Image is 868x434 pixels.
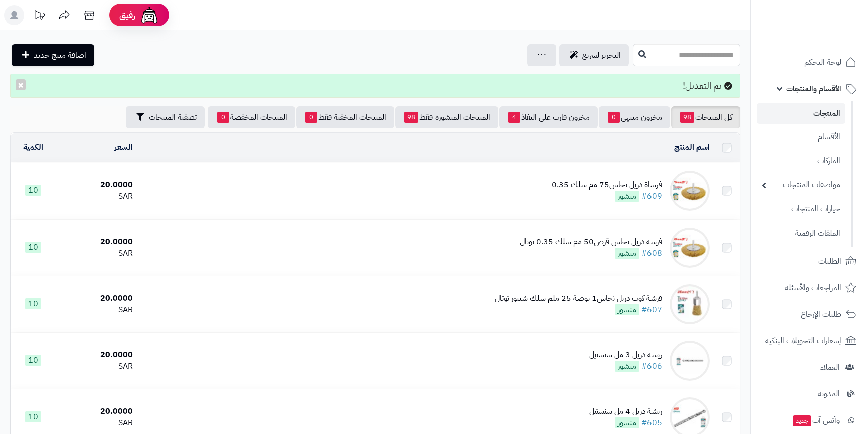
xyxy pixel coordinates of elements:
span: 10 [25,185,41,196]
span: 4 [508,112,520,123]
a: تحديثات المنصة [27,5,52,28]
a: المنتجات المنشورة فقط98 [395,106,498,128]
a: اسم المنتج [674,141,710,153]
div: SAR [60,248,133,259]
a: المراجعات والأسئلة [757,276,862,300]
span: 10 [25,355,41,366]
button: × [16,79,26,90]
span: لوحة التحكم [804,55,841,69]
img: ﺭﻳﺷﺔ ﺩﺭﻳﻝ 3 ﻣﻝ ﺳﻧﺳﺗﻳﻝ [670,341,710,381]
span: اضافة منتج جديد [34,49,86,61]
a: الملفات الرقمية [757,223,845,244]
img: ai-face.png [139,5,159,25]
span: 0 [608,112,620,123]
span: منشور [615,417,639,428]
div: ﻓﺭﺷﺔ ﺩﺭﻳﻝ ﻧﺣﺎﺱ ﻗﺭﺹ50 ﻣﻡ سلك 0.35 توتال [520,236,662,248]
a: التحرير لسريع [559,44,629,66]
span: الأقسام والمنتجات [786,82,841,96]
a: #605 [641,417,662,429]
img: logo-2.png [800,18,858,39]
span: منشور [615,191,639,202]
span: المدونة [818,387,840,401]
a: الماركات [757,150,845,172]
a: #608 [641,247,662,259]
span: التحرير لسريع [582,49,621,61]
a: المنتجات [757,103,845,124]
span: طلبات الإرجاع [801,307,841,321]
span: رفيق [119,9,135,21]
span: منشور [615,248,639,259]
span: منشور [615,361,639,372]
div: 20.0000 [60,179,133,191]
a: المنتجات المخفية فقط0 [296,106,394,128]
a: #607 [641,304,662,316]
a: مخزون قارب على النفاذ4 [499,106,598,128]
a: الأقسام [757,126,845,148]
span: 0 [305,112,317,123]
span: تصفية المنتجات [149,111,197,123]
a: مخزون منتهي0 [599,106,670,128]
img: ﻓﺭﺷﺔ ﻛﻭﺏ ﺩﺭﻳﻝ ﻧﺣﺎﺱ1 بوصة 25 ملم سلك شنيور توتال [670,284,710,324]
div: SAR [60,361,133,372]
span: منشور [615,304,639,315]
div: تم التعديل! [10,74,740,98]
a: #609 [641,190,662,202]
div: SAR [60,304,133,316]
a: كل المنتجات98 [671,106,740,128]
span: 98 [404,112,418,123]
a: الطلبات [757,249,862,273]
span: العملاء [820,360,840,374]
div: 20.0000 [60,406,133,417]
a: الكمية [23,141,43,153]
span: 10 [25,242,41,253]
a: خيارات المنتجات [757,198,845,220]
a: اضافة منتج جديد [12,44,94,66]
div: 20.0000 [60,349,133,361]
a: إشعارات التحويلات البنكية [757,329,862,353]
span: الطلبات [818,254,841,268]
span: 0 [217,112,229,123]
button: تصفية المنتجات [126,106,205,128]
div: فرشاة ﺩﺭﻳﻝ ﻧﺣﺎﺱ75 ﻣﻡ سلك 0.35 [552,179,662,191]
span: 10 [25,298,41,309]
a: طلبات الإرجاع [757,302,862,326]
div: 20.0000 [60,293,133,304]
div: 20.0000 [60,236,133,248]
span: 10 [25,411,41,422]
span: المراجعات والأسئلة [785,281,841,295]
a: #606 [641,360,662,372]
div: ﻓﺭﺷﺔ ﻛﻭﺏ ﺩﺭﻳﻝ ﻧﺣﺎﺱ1 بوصة 25 ملم سلك شنيور توتال [495,293,662,304]
div: ﺭﻳﺷﺔ ﺩﺭﻳﻝ 3 ﻣﻝ ﺳﻧﺳﺗﻳﻝ [589,349,662,361]
a: وآتس آبجديد [757,408,862,432]
span: 98 [680,112,694,123]
a: مواصفات المنتجات [757,174,845,196]
span: إشعارات التحويلات البنكية [765,334,841,348]
a: المنتجات المخفضة0 [208,106,295,128]
img: فرشاة ﺩﺭﻳﻝ ﻧﺣﺎﺱ75 ﻣﻡ سلك 0.35 [670,171,710,211]
a: المدونة [757,382,862,406]
div: SAR [60,417,133,429]
span: وآتس آب [792,413,840,427]
img: ﻓﺭﺷﺔ ﺩﺭﻳﻝ ﻧﺣﺎﺱ ﻗﺭﺹ50 ﻣﻡ سلك 0.35 توتال [670,228,710,268]
a: السعر [114,141,133,153]
a: العملاء [757,355,862,379]
div: SAR [60,191,133,202]
div: ﺭﻳﺷﺔ ﺩﺭﻳﻝ 4 ﻣﻝ ﺳﻧﺳﺗﻳﻝ [589,406,662,417]
a: لوحة التحكم [757,50,862,74]
span: جديد [793,415,811,426]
